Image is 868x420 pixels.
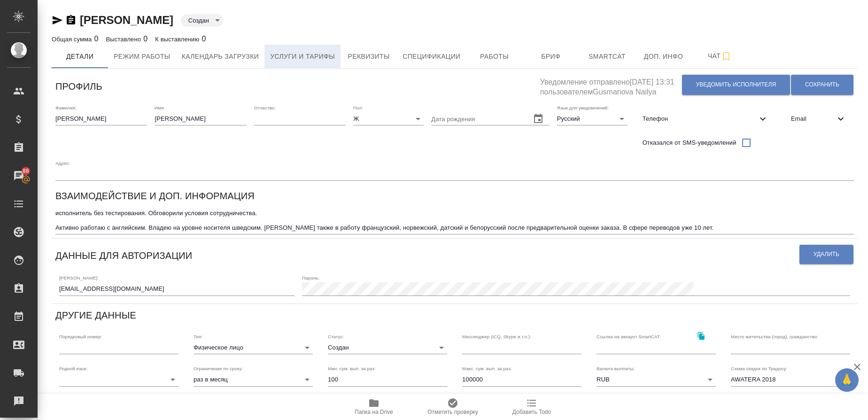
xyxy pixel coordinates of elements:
[472,51,517,62] span: Работы
[427,409,478,415] span: Отметить проверку
[353,105,363,110] label: Пол:
[80,14,173,26] a: [PERSON_NAME]
[492,394,571,420] button: Добавить Todo
[155,105,165,110] label: Имя:
[254,105,276,110] label: Отчество:
[181,14,223,27] div: Создан
[403,51,460,62] span: Спецификации
[791,114,835,124] span: Email
[106,36,144,43] p: Выставлено
[791,75,853,95] button: Сохранить
[557,105,609,110] label: Язык для уведомлений:
[328,341,447,354] div: Создан
[814,250,839,258] span: Удалить
[839,370,855,390] span: 🙏
[155,33,206,45] div: 0
[805,81,839,89] span: Сохранить
[597,366,635,371] label: Валюта выплаты:
[597,334,661,339] label: Ссылка на аккаунт SmartCAT:
[334,394,413,420] button: Папка на Drive
[512,409,551,415] span: Добавить Todo
[540,72,682,97] h5: Уведомление отправлено [DATE] 13:31 пользователем Gusmanova Nailya
[413,394,492,420] button: Отметить проверку
[52,36,94,43] p: Общая сумма
[462,366,512,371] label: Макс. сум. вып. за раз:
[721,51,732,62] svg: Подписаться
[52,15,63,26] button: Скопировать ссылку для ЯМессенджера
[697,50,743,62] span: Чат
[643,114,757,124] span: Телефон
[731,373,850,386] div: AWATERA 2018
[194,366,243,371] label: Ограничение по сроку:
[52,33,99,45] div: 0
[731,334,818,339] label: Место жительства (город), гражданство:
[55,161,70,165] label: Адрес:
[194,373,313,386] div: раз в месяц
[643,138,736,148] span: Отказался от SMS-уведомлений
[355,409,393,415] span: Папка на Drive
[59,366,88,371] label: Родной язык:
[59,276,99,280] label: [PERSON_NAME]:
[65,15,77,26] button: Скопировать ссылку
[346,51,391,62] span: Реквизиты
[55,105,77,110] label: Фамилия:
[55,79,102,94] h6: Профиль
[55,210,854,231] textarea: исполнитель без тестирования. Обговорили условия сотрудничества. Активно работаю с английским. Вл...
[114,51,170,62] span: Режим работы
[353,112,424,125] div: Ж
[462,334,531,339] label: Мессенджер (ICQ, Skype и т.п.):
[528,51,573,62] span: Бриф
[835,368,859,392] button: 🙏
[270,51,335,62] span: Услуги и тарифы
[182,51,259,62] span: Календарь загрузки
[302,276,319,280] label: Пароль:
[55,188,255,203] h6: Взаимодействие и доп. информация
[557,112,628,125] div: Русский
[106,33,148,45] div: 0
[731,366,787,371] label: Схема скидок по Традосу:
[59,334,102,339] label: Порядковый номер:
[641,51,686,62] span: Доп. инфо
[691,327,711,346] button: Скопировать ссылку
[2,164,35,187] a: 86
[635,109,776,129] div: Телефон
[17,166,35,176] span: 86
[186,16,212,24] button: Создан
[328,366,376,371] label: Мин. сум. вып. за раз:
[783,109,854,129] div: Email
[57,51,102,62] span: Детали
[155,36,201,43] p: К выставлению
[799,245,853,264] button: Удалить
[696,81,776,89] span: Уведомить исполнителя
[585,51,630,62] span: Smartcat
[194,334,202,339] label: Тип:
[682,75,790,95] button: Уведомить исполнителя
[194,341,313,354] div: Физическое лицо
[328,334,344,339] label: Статус:
[597,373,716,386] div: RUB
[55,248,192,263] h6: Данные для авторизации
[55,308,136,323] h6: Другие данные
